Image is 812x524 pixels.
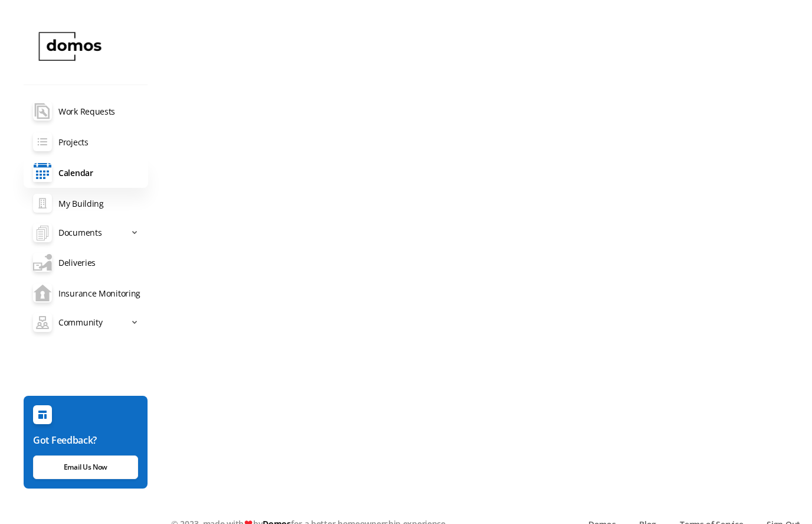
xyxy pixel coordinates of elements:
[58,311,102,334] span: Community
[24,96,148,126] a: Work Requests
[24,157,148,188] a: Calendar
[24,188,148,219] a: My Building
[24,126,148,157] a: Projects
[58,221,102,245] span: Documents
[33,455,138,479] a: Email Us Now
[33,433,138,447] h6: Got Feedback?
[24,278,148,308] a: Insurance Monitoring
[24,247,148,278] a: Deliveries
